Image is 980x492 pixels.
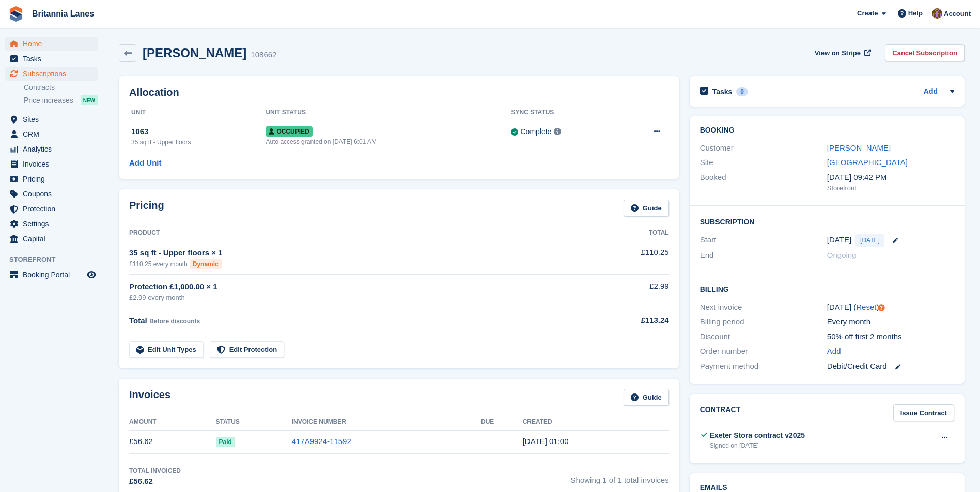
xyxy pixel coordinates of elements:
[23,37,85,51] span: Home
[827,346,841,357] a: Add
[811,44,873,61] a: View on Stripe
[827,234,851,246] time: 2025-09-18 00:00:00 UTC
[266,105,511,121] th: Unit Status
[710,441,805,450] div: Signed on [DATE]
[700,404,741,421] h2: Contract
[885,44,965,61] a: Cancel Subscription
[700,234,827,247] div: Start
[571,466,669,487] span: Showing 1 of 1 total invoices
[81,95,98,105] div: NEW
[586,225,669,241] th: Total
[129,281,586,293] div: Protection £1,000.00 × 1
[827,360,954,372] div: Debit/Credit Card
[129,157,161,169] a: Add Unit
[877,303,886,313] div: Tooltip anchor
[700,157,827,169] div: Site
[481,414,523,431] th: Due
[5,232,98,246] a: menu
[24,83,98,92] a: Contracts
[23,172,85,186] span: Pricing
[23,142,85,156] span: Analytics
[5,67,98,81] a: menu
[5,142,98,156] a: menu
[23,232,85,246] span: Capital
[700,360,827,372] div: Payment method
[700,216,954,226] h2: Subscription
[5,268,98,282] a: menu
[210,341,284,358] a: Edit Protection
[216,414,292,431] th: Status
[932,8,942,19] img: Andy Collier
[129,259,586,269] div: £110.25 every month
[129,247,586,259] div: 35 sq ft - Upper floors × 1
[5,202,98,216] a: menu
[523,414,669,431] th: Created
[827,302,954,314] div: [DATE] ( )
[143,46,246,60] h2: [PERSON_NAME]
[85,269,98,281] a: Preview store
[827,143,891,152] a: [PERSON_NAME]
[28,5,98,22] a: Britannia Lanes
[129,430,216,453] td: £56.62
[23,187,85,201] span: Coupons
[5,127,98,141] a: menu
[700,126,954,135] h2: Booking
[129,316,147,325] span: Total
[23,157,85,171] span: Invoices
[586,275,669,308] td: £2.99
[893,404,954,421] a: Issue Contract
[129,87,669,99] h2: Allocation
[511,105,620,121] th: Sync Status
[5,52,98,66] a: menu
[554,128,561,135] img: icon-info-grey-7440780725fd019a000dd9b08b2336e03edf1995a4989e88bcd33f0948082b44.svg
[624,200,669,217] a: Guide
[129,414,216,431] th: Amount
[292,437,351,446] a: 417A9924-11592
[908,8,923,19] span: Help
[700,331,827,343] div: Discount
[190,259,222,269] div: Dynamic
[23,217,85,231] span: Settings
[700,172,827,193] div: Booked
[856,303,876,311] a: Reset
[700,142,827,154] div: Customer
[944,9,971,19] span: Account
[5,187,98,201] a: menu
[129,225,586,241] th: Product
[710,430,805,441] div: Exeter Stora contract v2025
[8,6,24,22] img: stora-icon-8386f47178a22dfd0bd8f6a31ec36ba5ce8667c1dd55bd0f319d3a0aa187defe.svg
[129,105,266,121] th: Unit
[23,202,85,216] span: Protection
[700,250,827,261] div: End
[23,268,85,282] span: Booking Portal
[266,137,511,146] div: Auto access granted on [DATE] 6:01 AM
[216,437,235,447] span: Paid
[827,251,857,259] span: Ongoing
[129,292,586,303] div: £2.99 every month
[23,112,85,126] span: Sites
[9,255,103,265] span: Storefront
[700,316,827,328] div: Billing period
[5,172,98,186] a: menu
[827,172,954,184] div: [DATE] 09:42 PM
[131,138,266,147] div: 35 sq ft - Upper floors
[855,234,884,247] span: [DATE]
[815,48,861,58] span: View on Stripe
[129,466,181,475] div: Total Invoiced
[624,389,669,406] a: Guide
[520,126,551,137] div: Complete
[827,183,954,193] div: Storefront
[24,95,73,105] span: Price increases
[700,346,827,357] div: Order number
[700,302,827,314] div: Next invoice
[23,52,85,66] span: Tasks
[5,112,98,126] a: menu
[131,126,266,138] div: 1063
[266,126,312,137] span: Occupied
[23,127,85,141] span: CRM
[523,437,569,446] time: 2025-09-18 00:00:58 UTC
[5,157,98,171] a: menu
[857,8,878,19] span: Create
[129,389,170,406] h2: Invoices
[5,217,98,231] a: menu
